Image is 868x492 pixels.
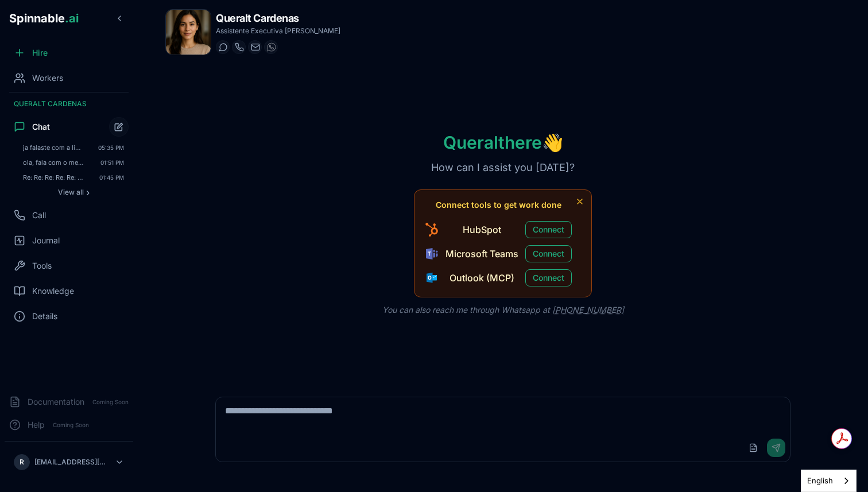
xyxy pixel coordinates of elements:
div: Language [801,470,857,492]
span: R [20,458,24,467]
img: Queralt Cardenas [166,10,211,55]
button: Connect [525,245,572,262]
span: Call [32,210,46,221]
span: Spinnable [9,11,79,25]
span: Outlook (MCP) [445,271,518,285]
p: You can also reach me through Whatsapp at [364,304,642,316]
span: Microsoft Teams [445,247,518,261]
span: ja falaste com a livia? [23,144,82,152]
a: [PHONE_NUMBER] [552,305,624,315]
img: WhatsApp [267,42,276,52]
button: Send email to queralt.cardenas@getspinnable.ai [248,40,262,54]
span: .ai [65,11,79,25]
span: Journal [32,235,60,246]
span: View all [58,188,84,197]
img: HubSpot [425,223,439,237]
span: Tools [32,260,52,272]
span: Re: Re: Re: Re: Re: Re: Atualizações contínuas de contactos para o CRM Olá Queralt! Perfeit... [23,173,83,181]
span: 05:35 PM [98,144,124,152]
button: Connect [525,221,572,238]
img: Microsoft Teams [425,247,439,261]
button: R[EMAIL_ADDRESS][DOMAIN_NAME] [9,451,129,474]
div: Queralt Cardenas [5,95,133,113]
span: Coming Soon [89,397,132,408]
button: Dismiss tool suggestions [573,195,587,208]
span: wave [542,132,563,153]
span: 01:45 PM [99,173,124,181]
span: Workers [32,72,63,84]
h1: Queralt here [425,132,582,153]
span: 01:51 PM [100,158,124,166]
button: WhatsApp [264,40,278,54]
button: Start a chat with Queralt Cardenas [216,40,230,54]
span: ola, fala com o meu tio zé - +351963025267 pergunta se ele tem interesse em descobrir como tu fu... [23,158,84,166]
h1: Queralt Cardenas [216,10,340,26]
span: Documentation [28,396,84,408]
span: Coming Soon [49,420,92,431]
span: Knowledge [32,285,74,297]
a: English [801,470,856,491]
span: Chat [32,121,50,133]
p: [EMAIL_ADDRESS][DOMAIN_NAME] [34,458,110,467]
span: › [86,188,90,197]
span: HubSpot [445,223,518,237]
img: Outlook (MCP) [425,271,439,285]
button: Connect [525,269,572,286]
span: Help [28,419,45,431]
button: Start a call with Queralt Cardenas [232,40,246,54]
button: Start new chat [109,117,129,137]
button: Show all conversations [18,185,129,199]
span: Connect tools to get work done [436,199,561,211]
p: Assistente Executiva [PERSON_NAME] [216,26,340,36]
span: Details [32,311,57,322]
span: Hire [32,47,48,59]
aside: Language selected: English [801,470,857,492]
p: How can I assist you [DATE]? [413,160,593,176]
